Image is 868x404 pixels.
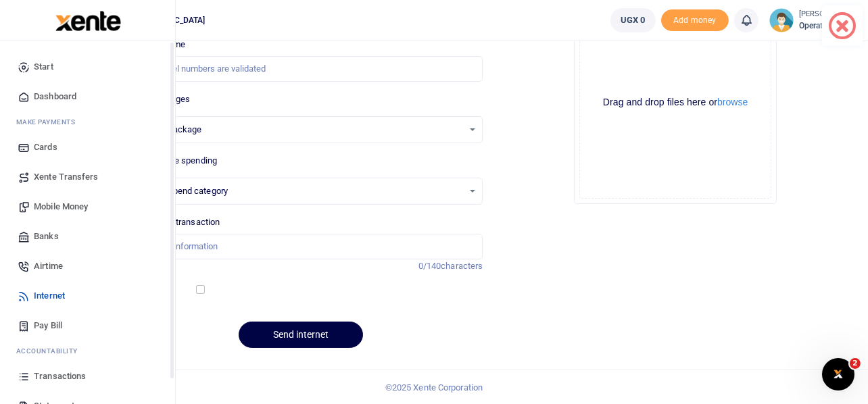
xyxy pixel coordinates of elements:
a: logo-small logo-large logo-large [54,15,121,25]
li: Ac [11,340,164,361]
a: profile-user [PERSON_NAME] Operations [769,8,857,32]
span: Operations [799,20,857,32]
img: profile-user [769,8,794,32]
input: Enter extra information [120,234,483,259]
button: Send internet [239,322,363,348]
input: MTN & Airtel numbers are validated [120,56,483,82]
span: Start [34,60,53,74]
span: Airtime [34,259,63,273]
a: Transactions [11,361,164,391]
a: Add money [661,14,729,24]
a: Airtime [11,251,164,281]
span: characters [441,261,483,271]
li: Toup your wallet [661,9,729,32]
a: Banks [11,222,164,251]
a: Pay Bill [11,311,164,340]
iframe: Intercom live chat [822,358,854,390]
a: Dashboard [11,82,164,111]
span: 2 [850,358,861,369]
small: [PERSON_NAME] [799,9,857,20]
span: Pay Bill [34,319,62,332]
img: logo-large [55,11,121,31]
span: ake Payments [23,117,76,127]
a: Cards [11,132,164,162]
span: UGX 0 [621,14,646,27]
span: countability [26,346,78,356]
span: 0/140 [418,261,441,271]
span: Banks [34,230,59,243]
span: Mobile Money [34,200,88,213]
a: Internet [11,281,164,311]
span: Cards [34,141,57,154]
span: Choose a package [130,123,464,136]
div: File Uploader [574,1,777,204]
li: M [11,111,164,132]
a: Start [11,52,164,82]
span: Transactions [34,370,86,383]
li: Wallet ballance [605,8,661,32]
a: Xente Transfers [11,162,164,192]
button: browse [717,97,748,107]
span: Dashboard [34,90,76,103]
span: Xente Transfers [34,170,99,184]
span: Internet [34,289,65,303]
a: UGX 0 [610,8,656,32]
span: Add money [661,9,729,32]
span: Choose a spend category [130,184,464,198]
div: Drag and drop files here or [580,96,771,109]
a: Mobile Money [11,192,164,222]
